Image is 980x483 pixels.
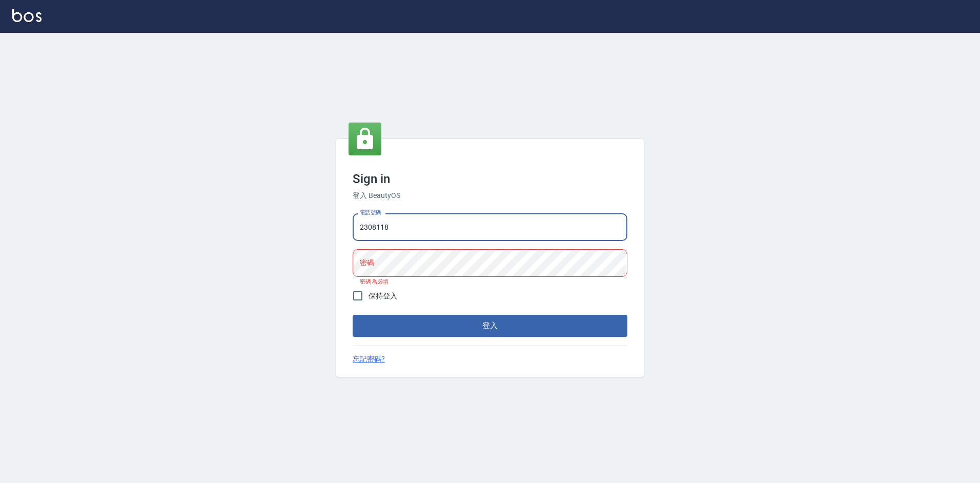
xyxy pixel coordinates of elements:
[353,190,627,201] h6: 登入 BeautyOS
[353,315,627,336] button: 登入
[353,354,385,365] a: 忘記密碼?
[353,172,627,186] h3: Sign in
[360,209,381,216] label: 電話號碼
[360,278,620,285] p: 密碼為必填
[12,9,42,22] img: Logo
[369,291,397,301] span: 保持登入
